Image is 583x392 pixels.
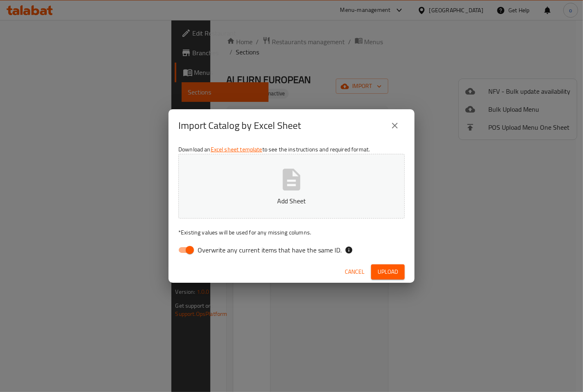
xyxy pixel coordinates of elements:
[345,246,353,254] svg: If the overwrite option isn't selected, then the items that match an existing ID will be ignored ...
[178,119,301,132] h2: Import Catalog by Excel Sheet
[378,267,398,277] span: Upload
[345,267,364,277] span: Cancel
[178,228,405,237] p: Existing values will be used for any missing columns.
[371,264,405,279] button: Upload
[211,144,262,155] a: Excel sheet template
[178,154,405,219] button: Add Sheet
[385,116,405,135] button: close
[198,245,342,255] span: Overwrite any current items that have the same ID.
[342,264,368,279] button: Cancel
[191,196,392,206] p: Add Sheet
[169,142,414,261] div: Download an to see the instructions and required format.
